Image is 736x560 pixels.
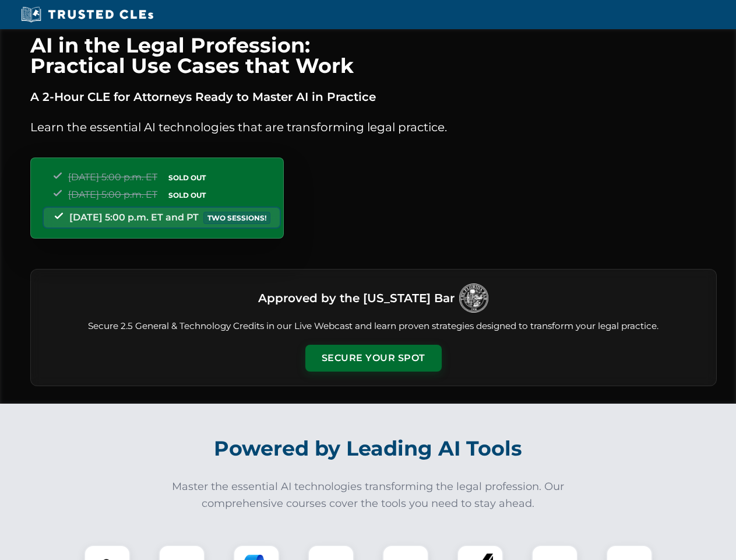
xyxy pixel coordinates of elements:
p: Secure 2.5 General & Technology Credits in our Live Webcast and learn proven strategies designed ... [45,320,702,333]
h2: Powered by Leading AI Tools [45,428,691,469]
p: A 2-Hour CLE for Attorneys Ready to Master AI in Practice [30,87,717,106]
button: Secure Your Spot [305,345,442,372]
p: Learn the essential AI technologies that are transforming legal practice. [30,118,717,136]
span: SOLD OUT [164,171,210,184]
p: Master the essential AI technologies transforming the legal profession. Our comprehensive courses... [164,478,572,512]
span: [DATE] 5:00 p.m. ET [68,171,157,183]
h1: AI in the Legal Profession: Practical Use Cases that Work [30,35,717,76]
img: Logo [459,283,488,313]
span: [DATE] 5:00 p.m. ET [68,189,157,200]
img: Trusted CLEs [17,6,157,23]
h3: Approved by the [US_STATE] Bar [258,288,455,309]
span: SOLD OUT [164,189,210,201]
